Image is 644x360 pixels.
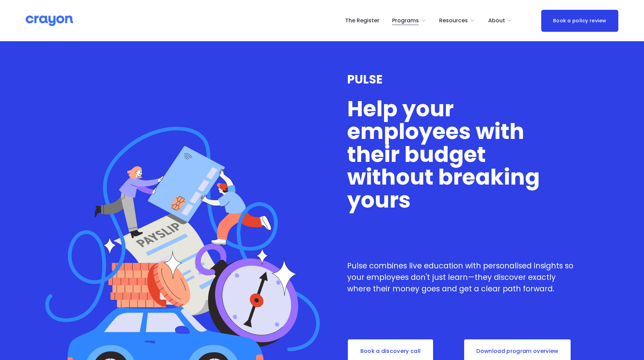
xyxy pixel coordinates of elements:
[488,16,505,26] span: About
[541,10,618,32] a: Book a policy review
[345,15,379,26] a: The Register
[439,15,475,26] a: folder dropdown
[26,15,73,27] img: Crayon
[347,260,576,294] p: Pulse combines live education with personalised insights so your employees don't just learn—they ...
[347,73,576,86] h3: PULSE
[392,16,419,26] span: Programs
[488,15,512,26] a: folder dropdown
[392,15,426,26] a: folder dropdown
[347,97,576,212] h1: Help your employees with their budget without breaking yours
[439,16,468,26] span: Resources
